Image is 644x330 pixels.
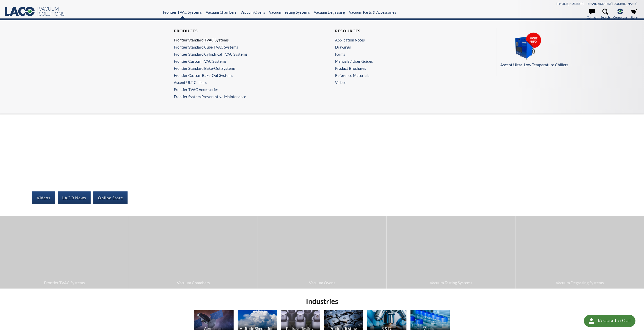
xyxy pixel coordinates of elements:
span: Frontier TVAC Systems [3,279,126,286]
span: Vacuum Chambers [132,279,255,286]
span: Vacuum Degassing Systems [518,279,641,286]
a: Forms [335,52,467,56]
a: Vacuum Chambers [129,216,258,288]
img: Ascent_Chillers_Pods__LVS_.png [500,32,551,61]
div: Request a Call [598,315,630,326]
a: Application Notes [335,38,467,42]
a: Vacuum Degassing [314,10,345,14]
a: Vacuum Testing Systems [387,216,515,288]
img: round button [587,317,595,325]
a: Frontier Custom Bake-Out Systems [174,73,306,78]
a: Drawings [335,45,467,49]
a: Vacuum Parts & Accessories [349,10,396,14]
a: Frontier Custom TVAC Systems [174,59,306,63]
span: Corporate [613,15,627,20]
h4: Resources [335,28,467,34]
a: Vacuum Ovens [258,216,386,288]
a: Ascent Ultra-Low Temperature Chillers [500,32,631,68]
a: Frontier Standard Cube TVAC Systems [174,45,306,49]
a: Contact [587,9,597,20]
span: Vacuum Testing Systems [389,279,513,286]
a: Frontier TVAC Systems [163,10,202,14]
h4: Products [174,28,306,34]
a: Frontier System Preventative Maintenance [174,94,309,99]
a: [EMAIL_ADDRESS][DOMAIN_NAME] [587,2,637,6]
a: Online Store [93,191,128,204]
p: Ascent Ultra-Low Temperature Chillers [500,61,631,68]
a: Frontier Standard TVAC Systems [174,38,306,42]
a: Search [601,9,610,20]
a: LACO News [58,191,91,204]
a: Vacuum Testing Systems [269,10,310,14]
a: Videos [32,191,55,204]
a: Manuals / User Guides [335,59,467,63]
a: Ascent ULT Chillers [174,80,306,85]
a: [PHONE_NUMBER] [556,2,584,6]
a: Store [630,9,637,20]
div: Request a Call [584,315,635,327]
a: Reference Materials [335,73,467,78]
a: Videos [335,80,470,85]
a: Vacuum Degassing Systems [515,216,644,288]
a: Frontier Standard Cylindrical TVAC Systems [174,52,306,56]
a: Product Brochures [335,66,467,71]
a: Vacuum Ovens [240,10,265,14]
a: Vacuum Chambers [206,10,237,14]
h2: Industries [192,297,452,306]
a: Frontier Standard Bake-Out Systems [174,66,306,71]
span: Vacuum Ovens [260,279,384,286]
a: Frontier TVAC Accessories [174,87,306,92]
